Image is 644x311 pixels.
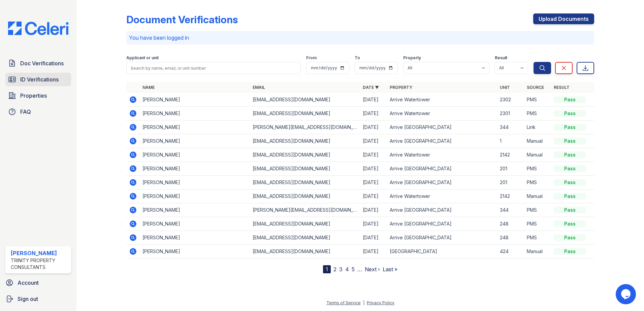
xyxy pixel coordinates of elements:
td: PMS [524,231,551,245]
a: 4 [345,266,349,273]
td: [EMAIL_ADDRESS][DOMAIN_NAME] [250,245,360,258]
span: Sign out [18,295,38,303]
span: FAQ [20,108,31,116]
td: PMS [524,107,551,120]
td: [DATE] [360,107,387,120]
td: [PERSON_NAME] [140,217,250,231]
td: [EMAIL_ADDRESS][DOMAIN_NAME] [250,148,360,162]
label: To [355,55,360,61]
a: 5 [352,266,355,273]
td: 201 [497,176,524,189]
td: [EMAIL_ADDRESS][DOMAIN_NAME] [250,231,360,245]
div: [PERSON_NAME] [11,249,68,257]
td: [DATE] [360,93,387,107]
a: Next › [365,266,380,273]
span: Account [18,279,39,287]
div: | [363,300,364,305]
div: Pass [554,110,586,117]
td: Arrive [GEOGRAPHIC_DATA] [387,120,497,134]
div: Document Verifications [126,13,238,26]
td: [EMAIL_ADDRESS][DOMAIN_NAME] [250,162,360,176]
td: [PERSON_NAME][EMAIL_ADDRESS][DOMAIN_NAME] [250,203,360,217]
div: Trinity Property Consultants [11,257,68,271]
a: Date ▼ [363,85,379,90]
span: Properties [20,92,47,100]
td: 1 [497,134,524,148]
td: [DATE] [360,176,387,189]
td: [DATE] [360,245,387,258]
td: 344 [497,120,524,134]
td: [EMAIL_ADDRESS][DOMAIN_NAME] [250,189,360,203]
td: [DATE] [360,120,387,134]
td: [DATE] [360,148,387,162]
td: Arrive Watertower [387,107,497,120]
iframe: chat widget [616,284,637,304]
td: [PERSON_NAME] [140,120,250,134]
td: [DATE] [360,217,387,231]
p: You have been logged in [129,34,591,42]
td: [PERSON_NAME] [140,189,250,203]
div: Pass [554,234,586,241]
div: Pass [554,138,586,144]
label: Property [403,55,421,61]
td: PMS [524,203,551,217]
td: Arrive [GEOGRAPHIC_DATA] [387,203,497,217]
a: Email [253,85,265,90]
td: PMS [524,176,551,189]
a: Upload Documents [533,13,594,24]
td: Arrive Watertower [387,93,497,107]
td: [PERSON_NAME] [140,231,250,245]
a: Doc Verifications [5,57,71,70]
div: Pass [554,248,586,255]
img: CE_Logo_Blue-a8612792a0a2168367f1c8372b55b34899dd931a85d93a1a3d3e32e68fde9ad4.png [3,22,74,35]
td: [EMAIL_ADDRESS][DOMAIN_NAME] [250,107,360,120]
td: [PERSON_NAME] [140,134,250,148]
td: [EMAIL_ADDRESS][DOMAIN_NAME] [250,176,360,189]
a: Account [3,276,74,289]
td: Arrive [GEOGRAPHIC_DATA] [387,217,497,231]
td: 2302 [497,93,524,107]
a: FAQ [5,105,71,118]
label: From [306,55,317,61]
a: Properties [5,89,71,102]
td: Manual [524,134,551,148]
td: [EMAIL_ADDRESS][DOMAIN_NAME] [250,217,360,231]
a: 2 [333,266,336,273]
td: 248 [497,231,524,245]
td: Arrive [GEOGRAPHIC_DATA] [387,176,497,189]
td: [EMAIL_ADDRESS][DOMAIN_NAME] [250,134,360,148]
td: [DATE] [360,134,387,148]
td: [PERSON_NAME] [140,107,250,120]
td: 344 [497,203,524,217]
label: Applicant or unit [126,55,159,61]
a: Last » [383,266,397,273]
a: Result [554,85,570,90]
div: Pass [554,124,586,131]
td: Arrive [GEOGRAPHIC_DATA] [387,134,497,148]
div: Pass [554,165,586,172]
td: [DATE] [360,231,387,245]
td: Arrive Watertower [387,148,497,162]
td: [PERSON_NAME] [140,93,250,107]
td: [GEOGRAPHIC_DATA] [387,245,497,258]
td: Arrive Watertower [387,189,497,203]
input: Search by name, email, or unit number [126,62,301,74]
div: Pass [554,151,586,158]
a: Unit [500,85,510,90]
td: PMS [524,217,551,231]
span: … [357,265,362,273]
td: [PERSON_NAME] [140,162,250,176]
td: Manual [524,148,551,162]
div: Pass [554,207,586,213]
td: [DATE] [360,189,387,203]
td: [PERSON_NAME] [140,148,250,162]
a: Source [527,85,544,90]
a: 3 [339,266,343,273]
a: ID Verifications [5,73,71,86]
td: [DATE] [360,203,387,217]
td: Arrive [GEOGRAPHIC_DATA] [387,162,497,176]
td: 2142 [497,148,524,162]
a: Property [390,85,412,90]
a: Name [142,85,155,90]
td: [DATE] [360,162,387,176]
